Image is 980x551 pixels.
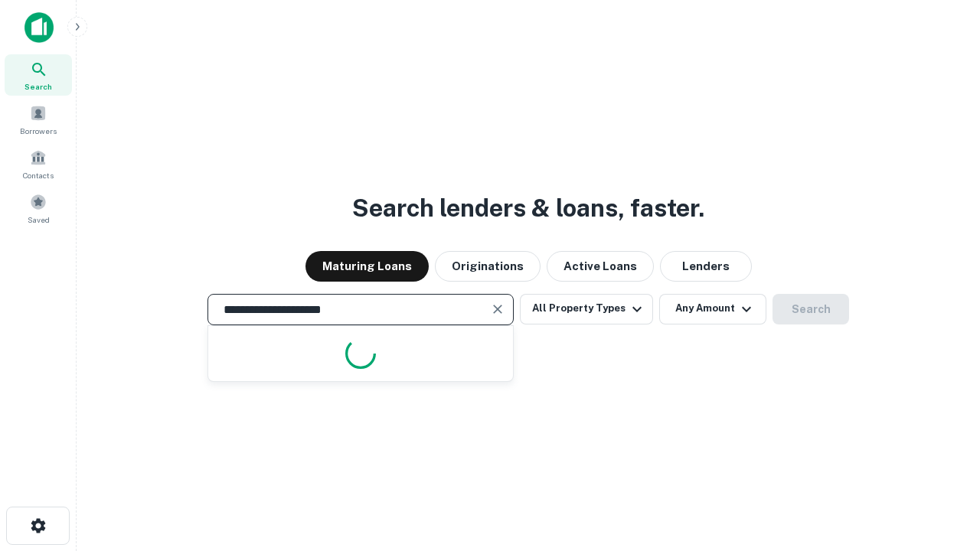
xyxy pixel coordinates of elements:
[23,169,54,181] span: Contacts
[305,251,429,282] button: Maturing Loans
[352,190,704,227] h3: Search lenders & loans, faster.
[20,125,57,137] span: Borrowers
[520,294,653,324] button: All Property Types
[24,80,52,93] span: Search
[5,54,72,96] a: Search
[435,251,541,282] button: Originations
[659,294,766,324] button: Any Amount
[24,12,54,43] img: capitalize-icon.png
[903,429,980,502] iframe: Chat Widget
[28,214,50,226] span: Saved
[487,298,508,320] button: Clear
[547,251,654,282] button: Active Loans
[660,251,752,282] button: Lenders
[5,143,72,184] a: Contacts
[5,187,72,229] a: Saved
[5,99,72,140] a: Borrowers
